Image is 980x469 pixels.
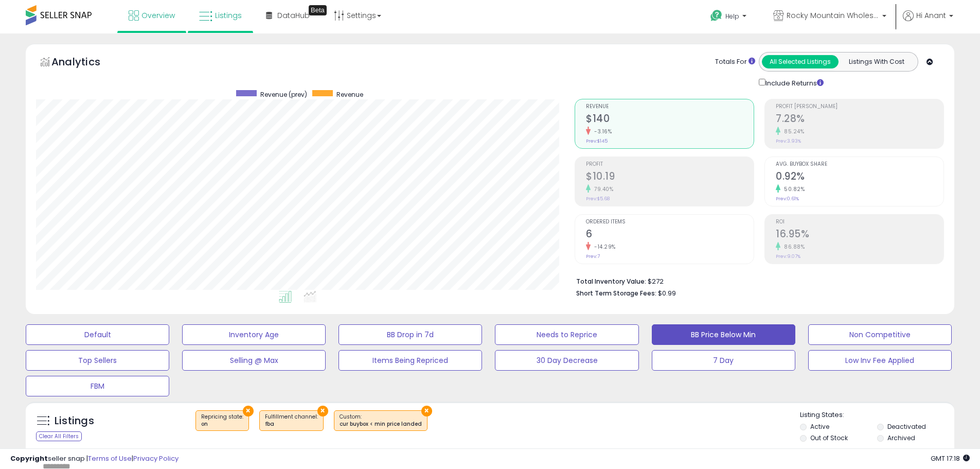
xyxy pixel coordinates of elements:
label: Active [810,422,829,431]
span: Avg. Buybox Share [776,162,943,167]
a: Terms of Use [88,454,132,463]
button: × [421,406,432,416]
button: Items Being Repriced [338,350,482,371]
li: $272 [576,274,936,287]
button: All Selected Listings [762,55,839,68]
label: Out of Stock [810,433,848,442]
span: Hi Anant [916,10,946,21]
span: Revenue (prev) [260,90,307,99]
span: Fulfillment channel : [265,413,318,428]
small: Prev: $5.68 [586,196,610,202]
button: BB Price Below Min [652,324,795,345]
div: fba [265,421,318,428]
small: 79.40% [591,185,613,193]
span: Custom: [340,413,422,428]
span: $0.99 [658,288,676,298]
button: Selling @ Max [182,350,326,371]
h2: 6 [586,228,754,242]
div: cur buybox < min price landed [340,421,422,428]
span: Profit [586,162,754,167]
span: Ordered Items [586,219,754,225]
div: Totals For [715,57,755,67]
button: × [243,406,254,416]
button: × [317,406,328,416]
small: 85.24% [780,128,804,135]
div: Clear All Filters [36,431,82,441]
span: Profit [PERSON_NAME] [776,104,943,110]
small: Prev: 0.61% [776,196,799,202]
b: Short Term Storage Fees: [576,289,656,298]
p: Listing States: [800,410,954,420]
h2: $140 [586,113,754,127]
small: Prev: $145 [586,138,608,144]
button: BB Drop in 7d [338,324,482,345]
a: Help [702,2,757,33]
a: Hi Anant [903,10,953,33]
small: Prev: 7 [586,253,600,259]
small: -3.16% [591,128,612,135]
h2: 0.92% [776,170,943,184]
small: Prev: 9.07% [776,253,800,259]
h2: $10.19 [586,170,754,184]
label: Archived [887,433,915,442]
span: Revenue [336,90,363,99]
div: seller snap | | [10,454,179,464]
button: Top Sellers [26,350,169,371]
span: Listings [215,10,242,21]
button: Low Inv Fee Applied [808,350,952,371]
span: Overview [141,10,175,21]
b: Total Inventory Value: [576,277,646,286]
h2: 7.28% [776,113,943,127]
h5: Analytics [51,55,120,72]
div: Include Returns [751,77,836,89]
div: on [201,421,243,428]
span: Repricing state : [201,413,243,428]
button: Listings With Cost [838,55,915,68]
span: ROI [776,219,943,225]
strong: Copyright [10,454,48,463]
span: DataHub [277,10,310,21]
button: Inventory Age [182,324,326,345]
button: 30 Day Decrease [495,350,638,371]
small: -14.29% [591,243,616,251]
button: FBM [26,376,169,396]
button: 7 Day [652,350,795,371]
a: Privacy Policy [133,454,179,463]
button: Non Competitive [808,324,952,345]
button: Default [26,324,169,345]
h2: 16.95% [776,228,943,242]
span: Help [725,12,739,21]
label: Deactivated [887,422,926,431]
small: Prev: 3.93% [776,138,801,144]
button: Needs to Reprice [495,324,638,345]
small: 50.82% [780,185,805,193]
div: Tooltip anchor [309,5,327,15]
small: 86.88% [780,243,805,251]
span: Rocky Mountain Wholesale [787,10,879,21]
i: Get Help [710,9,723,22]
span: 2025-09-10 17:18 GMT [931,454,970,463]
h5: Listings [55,414,94,428]
span: Revenue [586,104,754,110]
